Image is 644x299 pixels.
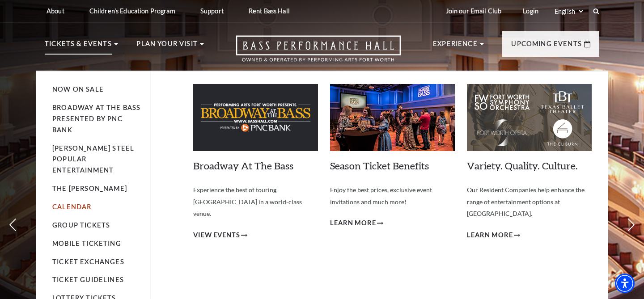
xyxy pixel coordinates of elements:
[52,240,121,247] a: Mobile Ticketing
[52,276,124,283] a: Ticket Guidelines
[193,160,293,172] a: Broadway At The Bass
[433,38,478,55] p: Experience
[52,104,140,134] a: Broadway At The Bass presented by PNC Bank
[52,203,91,211] a: Calendar
[89,7,175,15] p: Children's Education Program
[467,184,592,220] p: Our Resident Companies help enhance the range of entertainment options at [GEOGRAPHIC_DATA].
[249,7,290,15] p: Rent Bass Hall
[330,184,455,208] p: Enjoy the best prices, exclusive event invitations and much more!
[52,185,127,192] a: The [PERSON_NAME]
[467,160,578,172] a: Variety. Quality. Culture.
[204,35,433,71] a: Open this option
[467,230,513,241] span: Learn More
[136,38,198,55] p: Plan Your Visit
[193,230,240,241] span: View Events
[467,230,520,241] a: Learn More Variety. Quality. Culture.
[330,218,376,229] span: Learn More
[615,274,635,293] div: Accessibility Menu
[52,258,124,265] a: Ticket Exchanges
[193,84,318,151] img: Broadway At The Bass
[200,7,224,15] p: Support
[52,144,134,174] a: [PERSON_NAME] Steel Popular Entertainment
[330,160,429,172] a: Season Ticket Benefits
[467,84,592,151] img: Variety. Quality. Culture.
[511,38,582,55] p: Upcoming Events
[193,230,247,241] a: View Events
[330,84,455,151] img: Season Ticket Benefits
[45,38,112,55] p: Tickets & Events
[193,184,318,220] p: Experience the best of touring [GEOGRAPHIC_DATA] in a world-class venue.
[52,221,110,229] a: Group Tickets
[330,218,383,229] a: Learn More Season Ticket Benefits
[52,85,104,93] a: Now On Sale
[553,7,585,16] select: Select:
[47,7,64,15] p: About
